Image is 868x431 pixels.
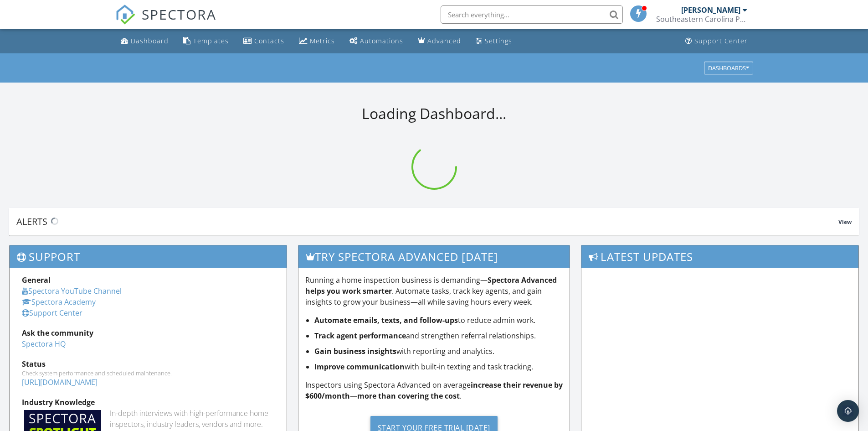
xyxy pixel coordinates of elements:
a: Contacts [240,33,288,50]
div: Dashboards [708,65,749,71]
strong: increase their revenue by $600/month—more than covering the cost [305,380,563,401]
a: [URL][DOMAIN_NAME] [22,377,98,387]
strong: Automate emails, texts, and follow-ups [314,315,458,325]
div: Open Intercom Messenger [837,400,859,422]
div: Ask the community [22,327,274,338]
div: Settings [485,36,512,45]
a: Advanced [414,33,465,50]
div: Support Center [694,36,748,45]
p: Running a home inspection business is demanding— . Automate tasks, track key agents, and gain ins... [305,275,563,307]
a: Dashboard [117,33,172,50]
span: View [838,218,852,226]
strong: Improve communication [314,362,405,372]
a: SPECTORA [115,12,216,31]
img: The Best Home Inspection Software - Spectora [115,5,135,25]
li: with built-in texting and task tracking. [314,361,563,372]
a: Spectora HQ [22,339,66,349]
a: Templates [180,33,232,50]
div: Dashboard [131,36,169,45]
strong: Spectora Advanced helps you work smarter [305,275,557,296]
strong: Gain business insights [314,346,396,356]
h3: Latest Updates [581,245,858,268]
strong: General [22,275,51,285]
div: Contacts [254,36,284,45]
a: Support Center [22,308,82,318]
input: Search everything... [441,5,623,24]
div: Templates [193,36,229,45]
div: Automations [360,36,403,45]
div: Check system performance and scheduled maintenance. [22,369,274,377]
div: Southeastern Carolina Property Inspections [656,15,747,24]
a: Support Center [682,33,751,50]
p: Inspectors using Spectora Advanced on average . [305,379,563,401]
h3: Support [10,245,287,268]
div: Industry Knowledge [22,397,274,408]
a: Spectora Academy [22,297,96,307]
h3: Try spectora advanced [DATE] [298,245,570,268]
a: Metrics [295,33,339,50]
li: and strengthen referral relationships. [314,330,563,341]
div: Metrics [310,36,335,45]
div: Status [22,358,274,369]
span: SPECTORA [142,5,216,24]
a: Automations (Basic) [346,33,407,50]
strong: Track agent performance [314,331,406,341]
div: Alerts [16,215,838,228]
div: Advanced [427,36,461,45]
a: Spectora YouTube Channel [22,286,122,296]
a: Settings [472,33,516,50]
li: with reporting and analytics. [314,346,563,357]
div: [PERSON_NAME] [681,5,740,15]
button: Dashboards [704,62,753,74]
li: to reduce admin work. [314,315,563,326]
